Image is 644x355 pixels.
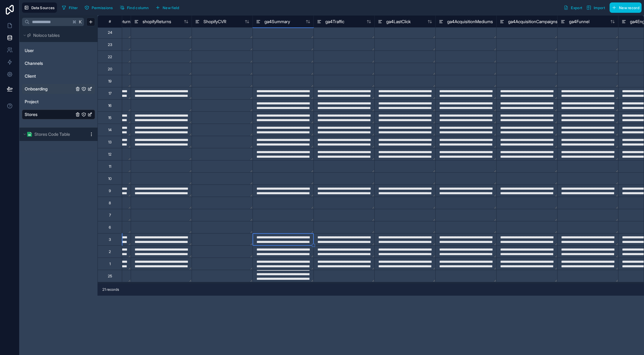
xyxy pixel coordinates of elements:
[78,20,83,24] span: K
[25,111,74,118] a: Stores
[108,54,112,59] div: 22
[25,47,34,54] span: User
[25,73,36,79] span: Client
[108,91,111,96] div: 17
[108,30,112,35] div: 24
[33,32,60,38] span: Noloco tables
[59,3,80,12] button: Filter
[25,73,74,79] a: Client
[108,128,111,132] div: 14
[22,2,57,13] button: Data Sources
[25,60,74,66] a: Channels
[447,19,493,25] span: ga4AcquisitionMediums
[108,103,111,108] div: 16
[25,99,39,105] span: Project
[25,86,74,92] a: Onboarding
[108,274,112,279] div: 25
[508,19,557,25] span: ga4AcquisitionCampaigns
[610,2,642,13] button: New record
[31,5,55,10] span: Data Sources
[264,19,290,25] span: ga4Summary
[34,131,70,137] span: Stores Code Table
[25,47,74,54] a: User
[69,5,78,10] span: Filter
[22,46,95,55] div: User
[325,19,344,25] span: ga4Traffic
[109,164,111,169] div: 11
[22,130,87,139] button: Google Sheets logoStores Code Table
[25,99,74,105] a: Project
[561,2,584,13] button: Export
[25,111,37,118] span: Stores
[22,71,95,81] div: Client
[109,188,111,193] div: 9
[22,110,95,119] div: Stores
[571,5,582,10] span: Export
[102,287,119,292] span: 21 records
[108,115,111,120] div: 15
[569,19,589,25] span: ga4Funnel
[22,97,95,107] div: Project
[82,3,117,12] a: Permissions
[584,2,607,13] button: Import
[92,5,113,10] span: Permissions
[27,132,32,137] img: Google Sheets logo
[109,213,111,218] div: 7
[108,42,112,47] div: 23
[153,3,182,12] button: New field
[594,5,605,10] span: Import
[109,237,111,242] div: 3
[619,5,639,10] span: New record
[82,3,115,12] button: Permissions
[108,79,111,84] div: 19
[163,5,179,10] span: New field
[108,152,111,157] div: 12
[127,5,149,10] span: Find column
[102,19,117,24] div: #
[25,86,48,92] span: Onboarding
[386,19,411,25] span: ga4LastClick
[607,2,642,13] a: New record
[109,201,111,206] div: 8
[203,19,226,25] span: ShopifyCVR
[108,176,111,181] div: 10
[118,3,151,12] button: Find column
[143,19,171,25] span: shopifyReturns
[22,84,95,94] div: Onboarding
[25,60,43,66] span: Channels
[109,225,111,230] div: 6
[108,67,112,72] div: 20
[22,58,95,68] div: Channels
[22,31,91,40] button: Noloco tables
[108,140,111,145] div: 13
[109,249,111,254] div: 2
[109,262,111,266] div: 1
